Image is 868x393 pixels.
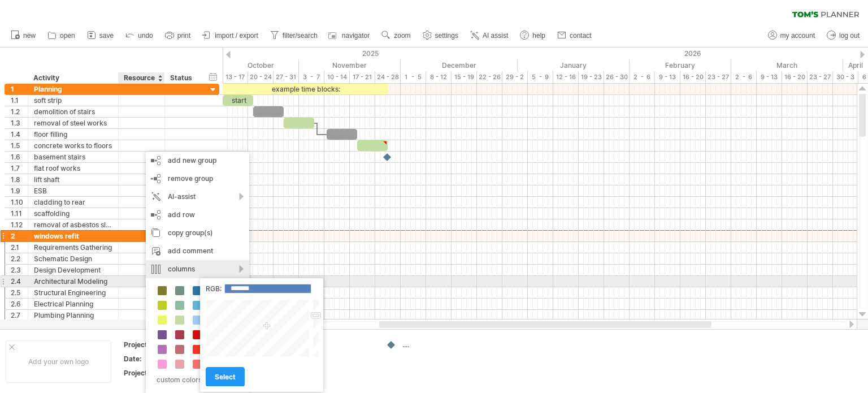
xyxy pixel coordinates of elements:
div: Planning [34,84,112,94]
div: 1.9 [11,185,28,196]
span: open [60,32,75,40]
a: navigator [327,28,373,43]
a: save [84,28,117,43]
span: settings [435,32,458,40]
a: undo [123,28,157,43]
div: lift shaft [34,174,112,185]
span: navigator [342,32,370,40]
div: 1.7 [11,163,28,174]
div: 22 - 26 [477,71,502,83]
div: 16 - 20 [680,71,706,83]
div: start [223,95,253,106]
div: 17 - 21 [350,71,375,83]
div: 2.7 [11,310,28,321]
span: remove group [168,174,213,183]
div: 23 - 27 [808,71,833,83]
span: print [177,32,190,40]
div: 10 - 14 [324,71,350,83]
div: floor filling [34,129,112,140]
div: 2.3 [11,265,28,275]
span: zoom [394,32,410,40]
div: 16 - 20 [782,71,808,83]
span: import / export [215,32,258,40]
span: contact [570,32,592,40]
div: 30 - 3 [833,71,858,83]
span: log out [839,32,860,40]
div: custom colors... [151,372,240,387]
div: Project: [124,340,186,349]
div: February 2026 [630,59,731,71]
div: Structural Engineering [34,287,112,298]
div: November 2025 [299,59,401,71]
div: Requirements Gathering [34,242,112,253]
div: add row [146,206,249,224]
div: 1.1 [11,95,28,106]
div: 24 - 28 [375,71,401,83]
div: removal of asbestos slate [34,219,112,230]
a: open [45,28,79,43]
div: Project Number [124,368,186,378]
div: 2.5 [11,287,28,298]
div: cladding to rear [34,197,112,208]
div: .... [313,353,375,363]
span: AI assist [483,32,508,40]
div: demolition of stairs [34,106,112,117]
div: Plumbing Planning [34,310,112,321]
div: Architectural Modeling [34,276,112,287]
div: 19 - 23 [579,71,604,83]
span: save [99,32,114,40]
div: .... [402,340,464,349]
a: select [206,367,245,387]
div: Date: [124,354,186,364]
a: filter/search [267,28,321,43]
div: Activity [33,72,112,84]
div: 1.10 [11,197,28,208]
div: December 2025 [401,59,518,71]
a: contact [554,28,595,43]
div: 23 - 27 [706,71,731,83]
div: 2.2 [11,253,28,264]
div: 2 [11,231,28,241]
div: .... [313,367,375,377]
div: .... [313,340,375,349]
div: 1.8 [11,174,28,185]
div: 2 - 6 [630,71,655,83]
div: add comment [146,242,249,260]
div: removal of steel works [34,118,112,128]
div: 1 [11,84,28,94]
div: 1.12 [11,219,28,230]
span: undo [138,32,153,40]
div: 8 - 12 [426,71,452,83]
div: example time blocks: [223,84,388,94]
div: October 2025 [182,59,299,71]
div: 2.1 [11,242,28,253]
div: 1.4 [11,129,28,140]
div: Resource [124,72,158,84]
div: 2.4 [11,276,28,287]
div: 20 - 24 [248,71,274,83]
div: Status [170,72,195,84]
div: 9 - 13 [655,71,680,83]
span: help [532,32,545,40]
div: 3 - 7 [299,71,324,83]
div: 9 - 13 [757,71,782,83]
div: 27 - 31 [274,71,299,83]
div: 1.11 [11,208,28,219]
div: ESB [34,185,112,196]
div: 1.5 [11,140,28,151]
div: add new group [146,152,249,170]
div: 13 - 17 [223,71,248,83]
div: soft strip [34,95,112,106]
div: 1.6 [11,152,28,162]
div: basement stairs [34,152,112,162]
span: my account [780,32,815,40]
div: Schematic Design [34,253,112,264]
div: copy group(s) [146,224,249,242]
div: 12 - 16 [553,71,579,83]
div: Add your own logo [6,340,111,383]
a: my account [765,28,818,43]
a: settings [420,28,462,43]
div: 29 - 2 [502,71,528,83]
div: windows refit [34,231,112,241]
div: 1 - 5 [401,71,426,83]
